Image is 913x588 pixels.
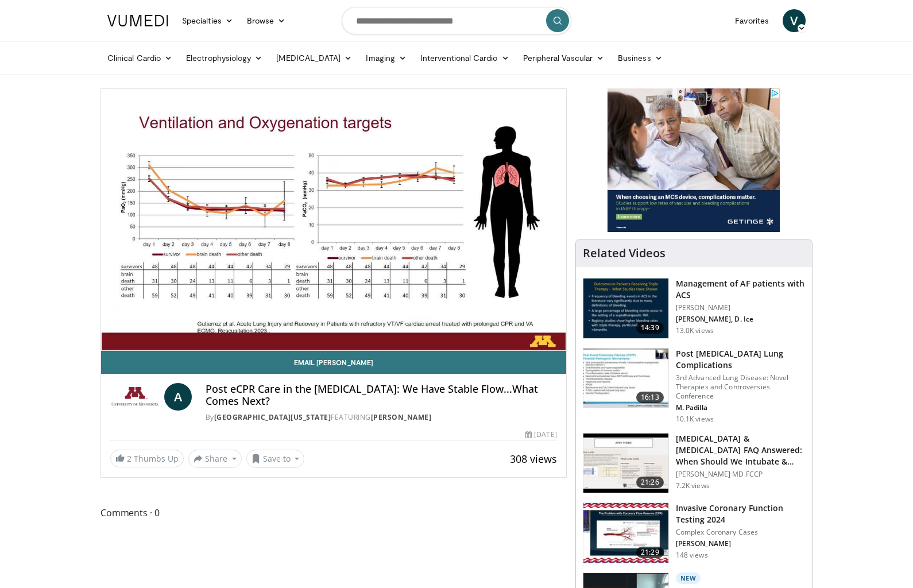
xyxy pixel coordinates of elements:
[676,373,805,401] p: 3rd Advanced Lung Disease: Novel Therapies and Controversies Conference
[783,9,806,32] a: V
[110,383,160,411] img: University of Minnesota
[101,351,566,374] a: Email [PERSON_NAME]
[636,392,664,403] span: 16:13
[371,412,432,422] a: [PERSON_NAME]
[583,278,668,338] img: bKdxKv0jK92UJBOH4xMDoxOjBrO-I4W8.150x105_q85_crop-smart_upscale.jpg
[583,348,805,424] a: 16:13 Post [MEDICAL_DATA] Lung Complications 3rd Advanced Lung Disease: Novel Therapies and Contr...
[676,528,805,537] p: Complex Coronary Cases
[206,383,557,408] h4: Post eCPR Care in the [MEDICAL_DATA]: We Have Stable Flow...What Comes Next?
[676,303,805,312] p: [PERSON_NAME]
[676,315,805,324] p: [PERSON_NAME], D. Ice
[110,450,184,467] a: 2 Thumbs Up
[107,15,168,26] img: VuMedi Logo
[100,505,567,520] span: Comments 0
[583,433,805,494] a: 21:26 [MEDICAL_DATA] & [MEDICAL_DATA] FAQ Answered: When Should We Intubate & How Do We Adj… [PER...
[611,47,670,69] a: Business
[583,434,668,493] img: 0f7493d4-2bdb-4f17-83da-bd9accc2ebef.150x105_q85_crop-smart_upscale.jpg
[127,453,131,464] span: 2
[676,502,805,525] h3: Invasive Coronary Function Testing 2024
[214,412,331,422] a: [GEOGRAPHIC_DATA][US_STATE]
[583,503,668,563] img: 29018604-ad88-4fab-821f-042c17100d81.150x105_q85_crop-smart_upscale.jpg
[676,403,805,412] p: M. Padilla
[676,278,805,301] h3: Management of AF patients with ACS
[608,88,780,232] iframe: Advertisement
[175,9,240,32] a: Specialties
[188,450,242,468] button: Share
[510,452,557,466] span: 308 views
[676,551,708,560] p: 148 views
[413,47,516,69] a: Interventional Cardio
[179,47,269,69] a: Electrophysiology
[100,47,179,69] a: Clinical Cardio
[101,89,566,351] video-js: Video Player
[676,433,805,467] h3: [MEDICAL_DATA] & [MEDICAL_DATA] FAQ Answered: When Should We Intubate & How Do We Adj…
[246,450,305,468] button: Save to
[525,430,556,440] div: [DATE]
[583,278,805,339] a: 14:39 Management of AF patients with ACS [PERSON_NAME] [PERSON_NAME], D. Ice 13.0K views
[240,9,293,32] a: Browse
[676,481,710,490] p: 7.2K views
[728,9,776,32] a: Favorites
[583,246,666,260] h4: Related Videos
[583,349,668,408] img: 667297da-f7fe-4586-84bf-5aeb1aa9adcb.150x105_q85_crop-smart_upscale.jpg
[676,326,714,335] p: 13.0K views
[342,7,571,34] input: Search topics, interventions
[636,477,664,488] span: 21:26
[359,47,413,69] a: Imaging
[636,322,664,334] span: 14:39
[206,412,557,423] div: By FEATURING
[516,47,611,69] a: Peripheral Vascular
[676,572,701,584] p: New
[676,348,805,371] h3: Post [MEDICAL_DATA] Lung Complications
[676,539,805,548] p: [PERSON_NAME]
[676,470,805,479] p: [PERSON_NAME] MD FCCP
[164,383,192,411] a: A
[583,502,805,563] a: 21:29 Invasive Coronary Function Testing 2024 Complex Coronary Cases [PERSON_NAME] 148 views
[676,415,714,424] p: 10.1K views
[636,547,664,558] span: 21:29
[269,47,359,69] a: [MEDICAL_DATA]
